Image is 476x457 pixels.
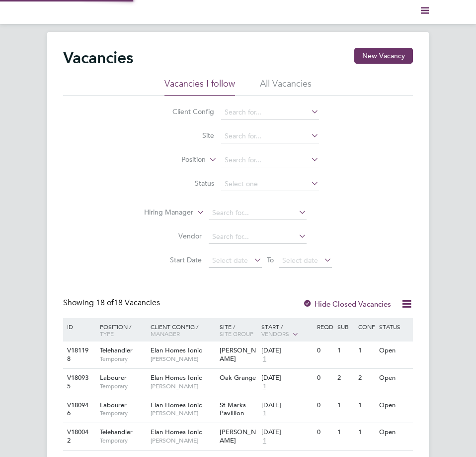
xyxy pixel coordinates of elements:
span: [PERSON_NAME] [151,409,215,417]
label: Status [157,179,214,188]
span: Elan Homes Ionic [151,373,202,382]
span: Labourer [100,401,127,409]
input: Search for... [209,206,307,220]
div: 0 [315,396,335,415]
label: Client Config [157,107,214,116]
div: 1 [356,342,377,360]
div: V180946 [65,396,92,423]
div: 1 [335,342,356,360]
div: Open [377,342,411,360]
span: Select date [212,256,248,265]
div: Start / [259,318,315,343]
span: Oak Grange [220,373,256,382]
div: Reqd [315,318,335,335]
span: 1 [261,437,268,445]
span: 18 of [96,298,114,308]
span: 1 [261,355,268,363]
span: 1 [261,409,268,418]
label: Start Date [145,255,202,264]
span: [PERSON_NAME] [151,355,215,363]
span: 18 Vacancies [96,298,160,308]
div: Status [377,318,411,335]
input: Select one [221,177,319,191]
div: V181198 [65,342,92,368]
span: Temporary [100,382,146,390]
span: 1 [261,382,268,391]
span: Type [100,330,114,338]
li: All Vacancies [260,78,312,96]
span: [PERSON_NAME] [151,382,215,390]
span: [PERSON_NAME] [220,428,256,445]
div: [DATE] [261,401,312,410]
span: Vendors [261,330,289,338]
div: Conf [356,318,377,335]
div: Site / [217,318,259,342]
span: Labourer [100,373,127,382]
span: Elan Homes Ionic [151,428,202,436]
label: Site [157,131,214,140]
label: Hiring Manager [136,208,193,218]
span: Temporary [100,437,146,445]
label: Vendor [145,231,202,240]
label: Position [149,155,206,165]
div: Client Config / [148,318,218,342]
span: [PERSON_NAME] [151,437,215,445]
div: 1 [356,396,377,415]
div: Open [377,369,411,387]
li: Vacancies I follow [164,78,235,96]
span: Telehandler [100,428,133,436]
div: Showing [63,298,162,308]
div: [DATE] [261,374,312,382]
div: V180935 [65,369,92,396]
div: [DATE] [261,428,312,437]
div: 0 [315,369,335,387]
label: Hide Closed Vacancies [303,299,391,309]
div: [DATE] [261,346,312,355]
div: Position / [92,318,148,342]
button: New Vacancy [354,48,413,64]
span: Temporary [100,409,146,417]
h2: Vacancies [63,48,133,68]
div: 2 [335,369,356,387]
input: Search for... [221,106,319,119]
span: Site Group [220,330,253,338]
span: Telehandler [100,346,133,354]
span: Select date [282,256,318,265]
span: Manager [151,330,180,338]
div: 0 [315,423,335,442]
div: 1 [356,423,377,442]
span: Temporary [100,355,146,363]
input: Search for... [209,230,307,244]
input: Search for... [221,153,319,167]
div: Open [377,396,411,415]
span: Elan Homes Ionic [151,401,202,409]
div: Sub [335,318,356,335]
div: 1 [335,423,356,442]
div: ID [65,318,92,335]
input: Search for... [221,129,319,143]
div: 0 [315,342,335,360]
span: To [264,253,277,266]
div: V180042 [65,423,92,450]
span: St Marks Pavillion [220,401,246,418]
div: Open [377,423,411,442]
div: 1 [335,396,356,415]
span: [PERSON_NAME] [220,346,256,363]
div: 2 [356,369,377,387]
span: Elan Homes Ionic [151,346,202,354]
